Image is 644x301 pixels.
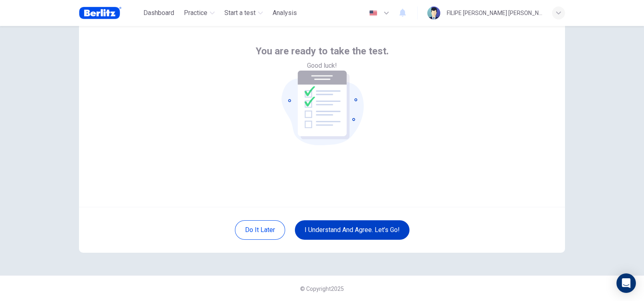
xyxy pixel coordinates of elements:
span: Dashboard [143,8,174,18]
img: Profile picture [427,6,440,19]
span: Start a test [224,8,256,18]
button: Start a test [221,6,266,20]
button: Do it later [235,220,285,240]
button: Dashboard [140,6,177,20]
button: Analysis [269,6,300,20]
div: Open Intercom Messenger [616,273,636,293]
span: Practice [184,8,207,18]
img: en [368,10,378,16]
a: Berlitz Brasil logo [79,5,140,21]
div: You need a license to access this content [269,6,300,20]
button: Practice [181,6,218,20]
img: Berlitz Brasil logo [79,5,122,21]
span: Analysis [273,8,297,18]
span: Good luck! [307,61,337,71]
span: You are ready to take the test. [256,45,389,58]
span: © Copyright 2025 [300,286,344,292]
div: FILIPE [PERSON_NAME] [PERSON_NAME] [447,8,542,18]
button: I understand and agree. Let’s go! [295,220,409,240]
